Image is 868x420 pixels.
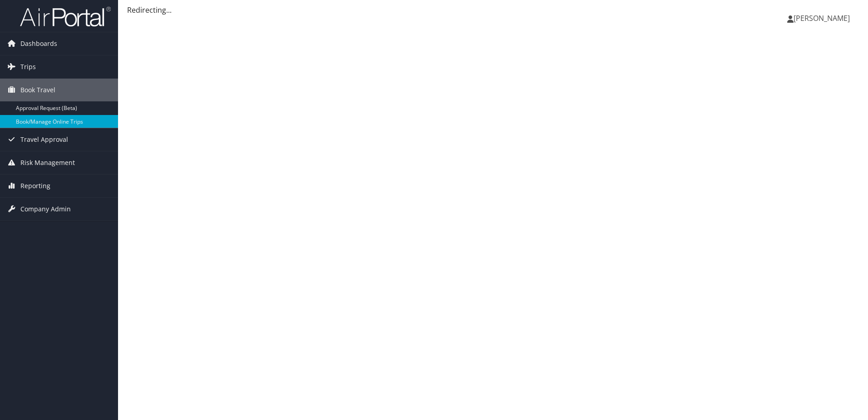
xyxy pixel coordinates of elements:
span: Reporting [20,175,50,197]
span: Risk Management [20,151,75,174]
a: [PERSON_NAME] [787,5,859,32]
span: [PERSON_NAME] [794,13,850,23]
img: airportal-logo.png [20,6,111,27]
span: Company Admin [20,198,71,220]
div: Redirecting... [127,5,859,15]
span: Dashboards [20,32,57,55]
span: Book Travel [20,79,55,101]
span: Trips [20,55,36,78]
span: Travel Approval [20,128,68,151]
